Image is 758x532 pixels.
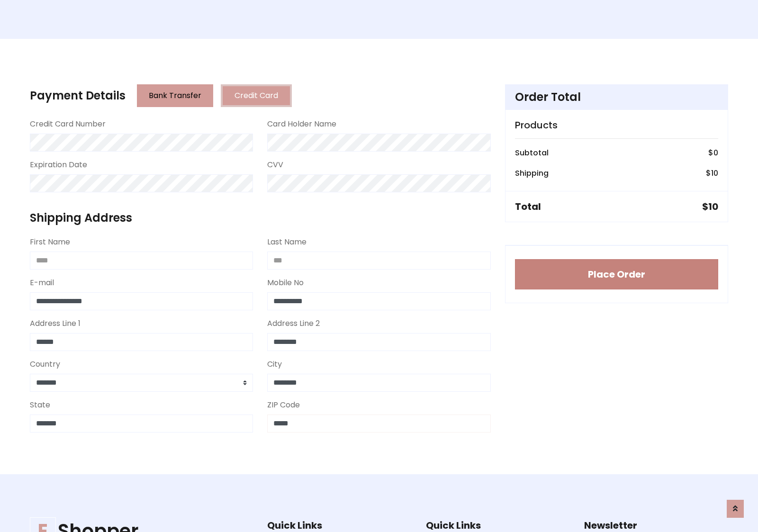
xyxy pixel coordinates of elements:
label: Country [30,359,60,370]
label: First Name [30,236,70,248]
label: CVV [267,159,283,171]
h5: Newsletter [584,520,728,531]
button: Credit Card [221,84,292,107]
h4: Payment Details [30,89,126,103]
label: Address Line 2 [267,318,320,329]
h5: Quick Links [267,520,411,531]
button: Bank Transfer [137,84,213,107]
label: State [30,399,50,411]
h6: Subtotal [515,148,549,157]
h5: $ [702,201,718,212]
span: 0 [713,147,718,158]
label: Credit Card Number [30,118,106,130]
label: Card Holder Name [267,118,336,130]
h5: Products [515,119,718,131]
h6: Shipping [515,169,549,178]
h5: Total [515,201,541,212]
h6: $ [706,169,718,178]
label: Last Name [267,236,307,248]
h6: $ [708,148,718,157]
span: 10 [711,168,718,179]
h4: Order Total [515,90,718,104]
button: Place Order [515,259,718,289]
label: Address Line 1 [30,318,81,329]
h5: Quick Links [426,520,570,531]
span: 10 [708,200,718,213]
label: ZIP Code [267,399,300,411]
label: Expiration Date [30,159,87,171]
label: City [267,359,282,370]
h4: Shipping Address [30,211,491,225]
label: Mobile No [267,277,304,289]
label: E-mail [30,277,54,289]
